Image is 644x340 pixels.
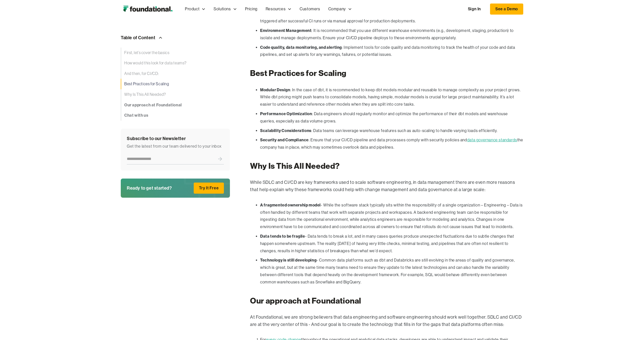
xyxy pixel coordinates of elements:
li: - Common data platforms such as dbt and Databricks are still evolving in the areas of quality and... [260,257,523,286]
li: - While the software stack typically sits within the responsibility of a single organization – En... [260,201,523,231]
strong: Security and Compliance [260,137,309,142]
a: Chat with us [121,110,230,121]
div: Resources [262,1,296,17]
li: - Data tends to break a lot, and in many cases queries produce unexpected fluctuations due to sub... [260,233,523,254]
h2: Why Is This All Needed? [250,161,523,171]
p: At Foundational, we are strong believers that data engineering and software engineering should wo... [250,314,523,328]
strong: Technology is still developing [260,258,316,263]
p: While SDLC and CI/CD are key frameworks used to scale software engineering, in data management th... [250,179,523,193]
a: How would this look for data teams? [121,58,230,68]
div: Ready to get started? [127,184,172,192]
li: : Data engineers should regularly monitor and optimize the performance of their dbt models and wa... [260,110,523,125]
strong: A fragmented ownership model [260,202,321,207]
div: Solutions [214,6,231,12]
input: Submit [216,154,224,164]
li: : In the case of dbt, it is recommended to keep dbt models modular and reusable to manage complex... [260,86,523,108]
h2: Best Practices for Scaling [250,68,523,78]
li: : It is recommended that you use different warehouse environments (e.g., development, staging, pr... [260,27,523,42]
strong: Modular Design [260,87,290,92]
div: Solutions [210,1,241,17]
div: Product [185,6,199,12]
a: Try It Free [194,183,224,194]
strong: Our approach at Foundational [124,102,182,108]
a: See a Demo [490,4,523,15]
a: Pricing [241,1,262,17]
a: And then, for CI/CD: [121,68,230,79]
a: Our approach at Foundational [121,100,230,110]
li: : Data teams can leverage warehouse features such as auto-scaling to handle varying loads efficie... [260,127,523,135]
div: Company [328,6,346,12]
img: Foundational Logo [121,4,175,14]
a: First, let’s cover the basics [121,48,230,58]
strong: Data tends to be fragile [260,234,305,239]
div: Company [324,1,356,17]
strong: Performance Optimization [260,111,312,116]
strong: Code quality, data monitoring, and alerting [260,45,342,50]
iframe: Chat Widget [553,282,644,340]
a: home [121,4,175,14]
div: Table of Content [121,34,155,41]
div: Product [181,1,210,17]
div: Get the latest from our team delivered to your inbox [127,143,224,150]
div: Subscribe to our Newsletter [127,135,224,142]
a: data governance standards [467,138,517,142]
a: Best Practices for Scaling [121,79,230,89]
a: Customers [296,1,324,17]
strong: Scalability Considerations [260,128,311,133]
div: Resources [266,6,286,12]
a: Why Is This All Needed? [121,89,230,100]
li: : Ensure that your CI/CD pipeline and data processes comply with security policies and the compan... [260,136,523,151]
strong: Chat with us [124,112,148,119]
li: : Implement tools for code quality and data monitoring to track the health of your code and data ... [260,44,523,59]
strong: Our approach at Foundational [250,296,361,306]
img: Arrow [157,35,164,41]
strong: Environment Management [260,28,311,33]
form: Newsletter Form [127,154,224,164]
a: Sign In [463,4,486,14]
